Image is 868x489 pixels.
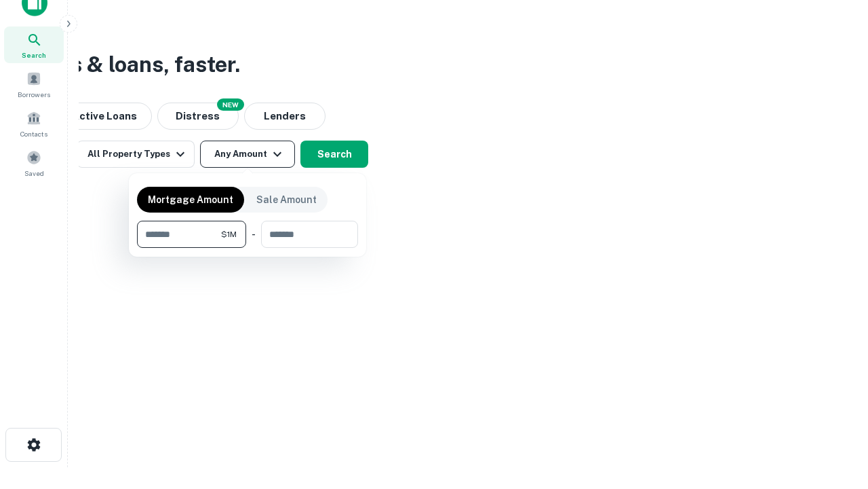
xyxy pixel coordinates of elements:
iframe: Chat Widget [800,380,868,446]
p: Sale Amount [256,192,317,207]
span: $1M [221,228,237,240]
div: - [252,221,256,248]
p: Mortgage Amount [148,192,233,207]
